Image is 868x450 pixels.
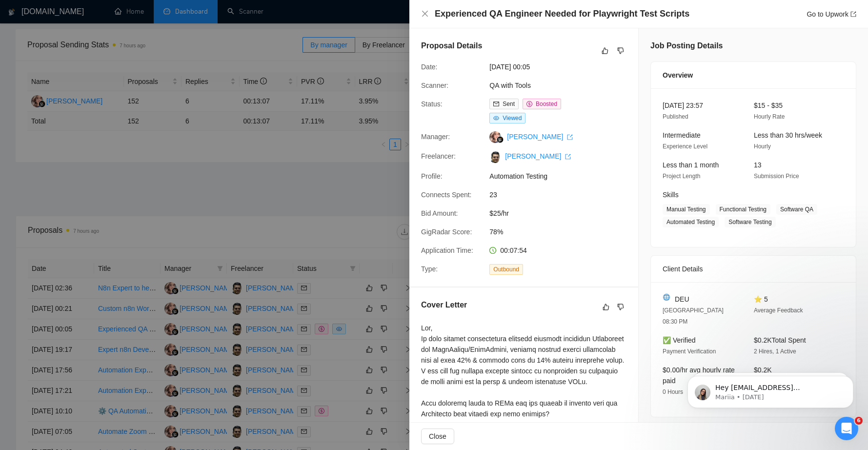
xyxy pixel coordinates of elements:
[663,217,719,227] span: Automated Testing
[673,355,868,424] iframe: Intercom notifications message
[835,417,858,440] iframe: Intercom live chat
[754,131,822,139] span: Less than 30 hrs/week
[754,348,796,355] span: 2 Hires, 1 Active
[754,143,771,150] span: Hourly
[663,131,701,139] span: Intermediate
[489,247,496,254] span: clock-circle
[615,45,626,57] button: dislike
[489,82,531,89] a: QA with Tools
[42,28,168,162] span: Hey [EMAIL_ADDRESS][DOMAIN_NAME], Looks like your Upwork agency Pristine Pro Tech Pvt. Ltd. ran o...
[663,113,688,120] span: Published
[663,161,719,169] span: Less than 1 month
[421,63,437,71] span: Date:
[725,217,776,227] span: Software Testing
[663,143,707,150] span: Experience Level
[663,70,693,81] span: Overview
[421,10,429,18] button: Close
[421,100,443,108] span: Status:
[754,173,799,180] span: Submission Price
[505,152,571,160] a: [PERSON_NAME] export
[663,173,700,180] span: Project Length
[421,172,443,180] span: Profile:
[807,10,856,18] a: Go to Upworkexport
[565,154,571,160] span: export
[421,429,454,444] button: Close
[489,171,636,182] span: Automation Testing
[663,256,844,282] div: Client Details
[663,204,710,215] span: Manual Testing
[615,301,626,313] button: dislike
[602,47,608,55] span: like
[855,417,863,425] span: 6
[489,264,523,275] span: Outbound
[663,191,679,199] span: Skills
[421,82,448,89] span: Scanner:
[663,294,670,301] img: 🌐
[663,307,724,325] span: [GEOGRAPHIC_DATA] 08:30 PM
[754,113,785,120] span: Hourly Rate
[716,204,771,215] span: Functional Testing
[421,191,472,199] span: Connects Spent:
[603,303,609,311] span: like
[663,348,716,355] span: Payment Verification
[663,102,703,109] span: [DATE] 23:57
[675,294,689,305] span: DEU
[429,431,446,442] span: Close
[421,228,472,236] span: GigRadar Score:
[754,161,762,169] span: 13
[526,101,532,107] span: dollar
[776,204,817,215] span: Software QA
[421,246,473,254] span: Application Time:
[493,101,499,107] span: mail
[421,265,438,273] span: Type:
[493,115,499,121] span: eye
[567,134,573,140] span: export
[497,136,504,143] img: gigradar-bm.png
[663,366,735,385] span: $0.00/hr avg hourly rate paid
[650,40,723,52] h5: Job Posting Details
[489,61,636,72] span: [DATE] 00:05
[599,45,611,57] button: like
[489,151,501,163] img: c1iKeaDyC9pHXJQXmUk0g40TM3sE0rMXz21osXO1jjsCb16zoZlqDQBQw1TD_b2kFE
[503,101,515,107] span: Sent
[421,299,467,311] h5: Cover Letter
[421,209,458,217] span: Bid Amount:
[850,11,856,17] span: export
[754,102,783,109] span: $15 - $35
[663,336,696,344] span: ✅ Verified
[421,152,456,160] span: Freelancer:
[536,101,557,107] span: Boosted
[489,189,636,200] span: 23
[754,307,803,314] span: Average Feedback
[435,8,689,20] h4: Experienced QA Engineer Needed for Playwright Test Scripts
[500,246,527,254] span: 00:07:54
[503,115,522,122] span: Viewed
[617,47,624,55] span: dislike
[489,226,636,237] span: 78%
[421,133,450,141] span: Manager:
[421,40,482,52] h5: Proposal Details
[600,301,612,313] button: like
[507,133,573,141] a: [PERSON_NAME] export
[489,208,636,219] span: $25/hr
[754,295,768,303] span: ⭐ 5
[421,10,429,18] span: close
[663,389,683,395] span: 0 Hours
[617,303,624,311] span: dislike
[754,336,806,344] span: $0.2K Total Spent
[42,38,168,46] p: Message from Mariia, sent 2w ago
